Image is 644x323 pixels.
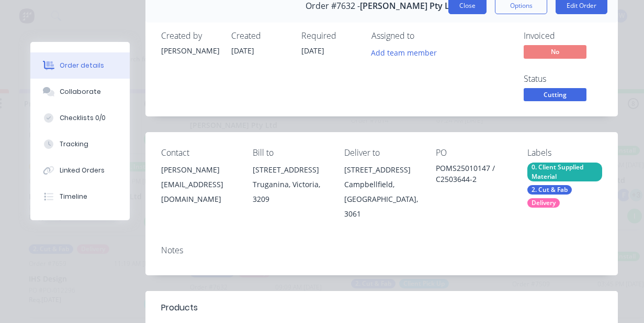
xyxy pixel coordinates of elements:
div: Required [301,31,359,41]
span: [DATE] [231,46,254,56]
div: Truganina, Victoria, 3209 [253,177,327,207]
div: [STREET_ADDRESS] [344,163,419,177]
button: Linked Orders [30,157,130,184]
div: Assigned to [371,31,476,41]
button: Tracking [30,131,130,157]
div: Tracking [60,139,88,149]
div: [PERSON_NAME][EMAIL_ADDRESS][DOMAIN_NAME] [161,163,236,207]
button: Cutting [524,88,586,104]
div: [EMAIL_ADDRESS][DOMAIN_NAME] [161,177,236,207]
div: Contact [161,148,236,158]
div: Created by [161,31,219,41]
div: Checklists 0/0 [60,113,106,123]
div: [STREET_ADDRESS] [253,163,327,177]
div: Delivery [527,198,560,208]
span: [PERSON_NAME] Pty Ltd [360,1,458,11]
button: Order details [30,52,130,79]
button: Add team member [366,45,443,59]
button: Add team member [371,45,443,59]
div: [STREET_ADDRESS]Truganina, Victoria, 3209 [253,163,327,207]
div: Created [231,31,289,41]
div: Order details [60,61,104,70]
div: Labels [527,148,602,158]
div: Collaborate [60,87,101,96]
div: 0. Client Supplied Material [527,163,602,181]
button: Collaborate [30,79,130,105]
span: Cutting [524,88,586,101]
span: No [524,45,586,58]
div: [STREET_ADDRESS]Campbellfield, [GEOGRAPHIC_DATA], 3061 [344,163,419,221]
button: Timeline [30,184,130,210]
div: Deliver to [344,148,419,158]
div: Campbellfield, [GEOGRAPHIC_DATA], 3061 [344,177,419,221]
button: Checklists 0/0 [30,105,130,131]
div: 2. Cut & Fab [527,185,572,195]
div: Timeline [60,192,87,201]
div: Products [161,302,198,314]
div: POMS25010147 / C2503644-2 [436,163,511,185]
span: [DATE] [301,46,324,56]
div: Invoiced [524,31,602,41]
div: Notes [161,245,602,255]
div: Status [524,74,602,84]
div: [PERSON_NAME] [161,45,219,56]
span: Order #7632 - [306,1,360,11]
div: Bill to [253,148,327,158]
div: PO [436,148,511,158]
div: [PERSON_NAME] [161,163,236,177]
div: Linked Orders [60,166,105,175]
